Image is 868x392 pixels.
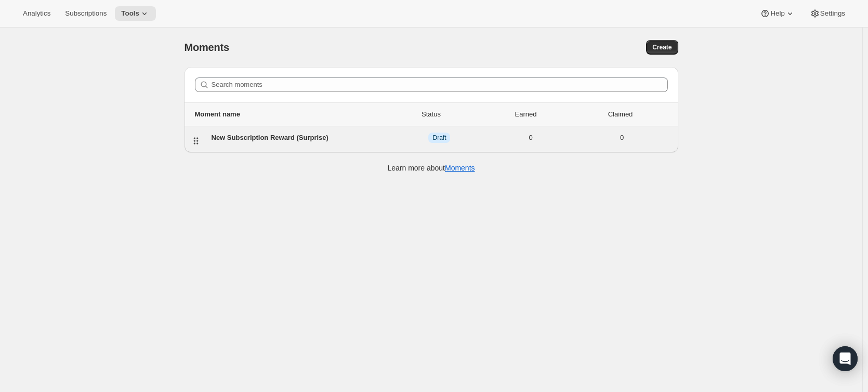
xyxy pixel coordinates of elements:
button: Subscriptions [59,6,113,21]
div: Earned [479,109,573,120]
span: Tools [121,9,139,18]
div: Status [384,109,479,120]
div: Open Intercom Messenger [833,346,858,371]
span: Create [652,43,672,51]
div: 0 [576,133,668,143]
button: Settings [804,6,851,21]
div: 0 [485,133,576,143]
input: Search moments [212,77,668,92]
span: Help [770,9,784,18]
a: Moments [445,164,475,172]
p: Learn more about [387,163,475,173]
span: Subscriptions [65,9,107,18]
div: Claimed [573,109,668,120]
button: Analytics [17,6,57,21]
span: Moments [185,42,229,53]
span: Analytics [23,9,50,18]
span: Settings [820,9,845,18]
button: Create [646,40,678,55]
div: Moment name [195,109,384,120]
span: Draft [432,134,446,142]
div: New Subscription Reward (Surprise) [212,133,394,143]
button: Tools [115,6,156,21]
button: Help [754,6,801,21]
